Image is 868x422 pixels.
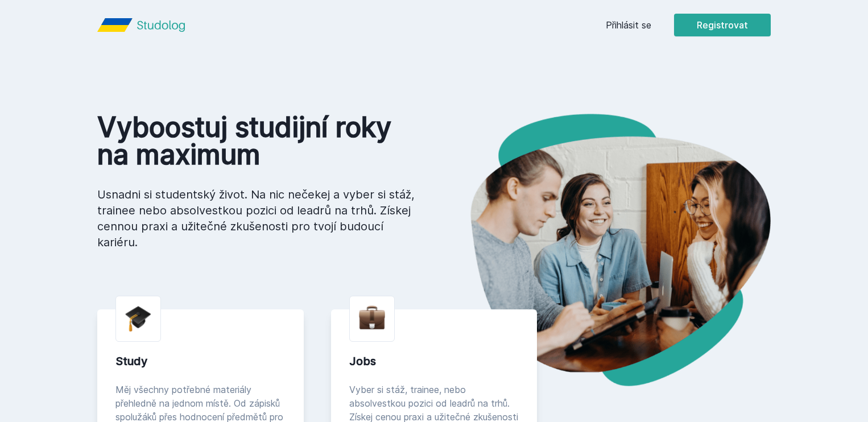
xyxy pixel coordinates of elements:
button: Registrovat [674,14,771,36]
img: hero.png [434,114,771,386]
p: Usnadni si studentský život. Na nic nečekej a vyber si stáž, trainee nebo absolvestkou pozici od ... [97,187,416,250]
a: Přihlásit se [606,18,651,32]
div: Jobs [349,353,519,369]
h1: Vyboostuj studijní roky na maximum [97,114,416,168]
img: briefcase.png [359,303,385,332]
img: graduation-cap.png [125,305,151,332]
div: Study [115,353,286,369]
